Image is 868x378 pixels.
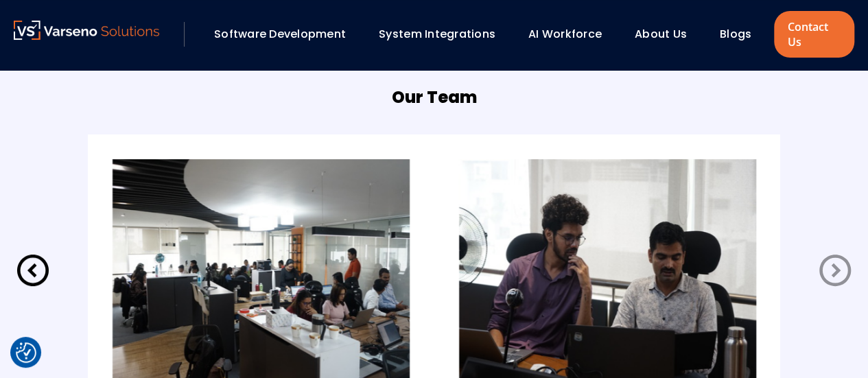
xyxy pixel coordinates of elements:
div: AI Workforce [521,23,621,46]
div: Blogs [713,23,771,46]
a: System Integrations [379,26,495,42]
div: About Us [628,23,706,46]
button: Cookie Settings [16,342,36,363]
div: System Integrations [372,23,515,46]
h5: Our Team [392,85,477,110]
img: Revisit consent button [16,342,36,363]
a: Software Development [214,26,346,42]
a: Contact Us [774,11,854,58]
div: Software Development [207,23,365,46]
img: Varseno Solutions – Product Engineering & IT Services [14,21,159,40]
a: About Us [635,26,687,42]
a: Blogs [720,26,751,42]
a: AI Workforce [528,26,602,42]
a: Varseno Solutions – Product Engineering & IT Services [14,21,159,48]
